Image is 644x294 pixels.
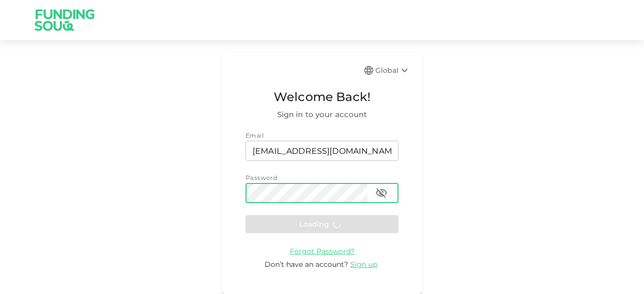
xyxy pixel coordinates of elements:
span: Email [246,132,264,139]
input: password [246,183,367,203]
div: Global [375,64,411,76]
a: Forgot Password? [290,246,355,256]
span: Don’t have an account? [265,260,348,269]
input: email [246,141,398,161]
span: Sign in to your account [246,109,398,121]
span: Forgot Password? [290,247,355,256]
span: Password [246,174,277,181]
span: Sign up [350,260,377,269]
span: Welcome Back! [246,87,398,107]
